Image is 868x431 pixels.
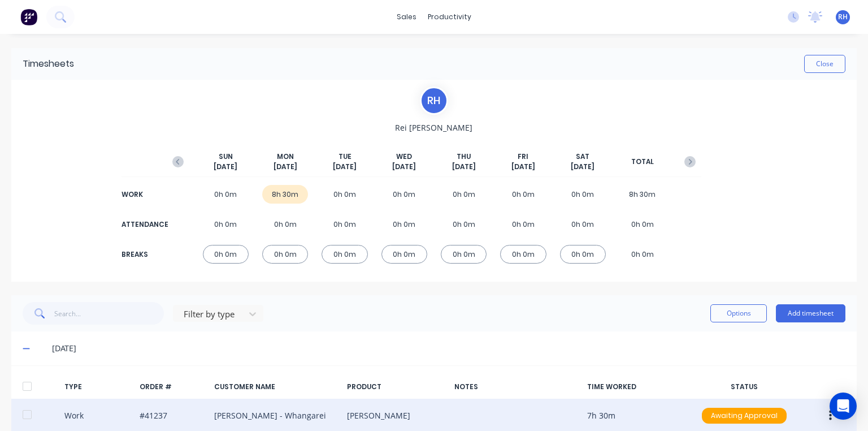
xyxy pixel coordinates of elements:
div: 0h 0m [619,245,665,264]
span: RH [838,12,848,22]
div: 0h 0m [203,215,249,234]
div: ATTENDANCE [121,219,167,230]
div: productivity [422,8,477,25]
span: [DATE] [392,162,416,172]
span: TUE [338,152,351,162]
div: 0h 0m [560,245,606,264]
span: [DATE] [274,162,297,172]
div: 0h 0m [500,215,546,234]
span: Rei [PERSON_NAME] [395,122,472,133]
div: WORK [121,189,167,200]
div: [DATE] [52,342,845,355]
div: 0h 0m [441,215,487,234]
div: 0h 0m [500,185,546,204]
div: ORDER # [140,382,205,392]
span: SUN [219,152,233,162]
span: MON [277,152,294,162]
div: 0h 0m [560,215,606,234]
div: 0h 0m [262,215,308,234]
button: Options [710,304,767,322]
button: Close [804,55,845,73]
span: THU [457,152,471,162]
span: [DATE] [511,162,535,172]
span: [DATE] [571,162,594,172]
div: BREAKS [121,249,167,260]
div: 8h 30m [619,185,665,204]
div: 0h 0m [203,245,249,264]
button: Add timesheet [776,304,845,322]
span: [DATE] [214,162,237,172]
div: NOTES [454,382,578,392]
div: 0h 0m [560,185,606,204]
div: 0h 0m [322,185,367,204]
div: 0h 0m [381,215,427,234]
div: 0h 0m [500,245,546,264]
div: TYPE [64,382,130,392]
div: STATUS [695,382,793,392]
div: 8h 30m [262,185,308,204]
div: CUSTOMER NAME [214,382,337,392]
div: 0h 0m [203,185,249,204]
input: Search... [54,302,164,325]
div: TIME WORKED [587,382,686,392]
div: Awaiting Approval [702,408,787,424]
div: 0h 0m [381,245,427,264]
span: [DATE] [333,162,357,172]
div: 0h 0m [441,245,487,264]
div: 0h 0m [322,245,367,264]
div: 0h 0m [619,215,665,234]
div: Open Intercom Messenger [830,393,857,420]
span: TOTAL [631,157,654,167]
div: 0h 0m [262,245,308,264]
div: 0h 0m [322,215,367,234]
span: [DATE] [452,162,476,172]
span: WED [396,152,412,162]
div: PRODUCT [347,382,446,392]
span: SAT [576,152,589,162]
span: FRI [518,152,528,162]
div: R H [420,87,448,115]
div: 0h 0m [441,185,487,204]
div: sales [391,8,422,25]
div: 0h 0m [381,185,427,204]
img: Factory [20,8,37,25]
div: Timesheets [23,57,74,71]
